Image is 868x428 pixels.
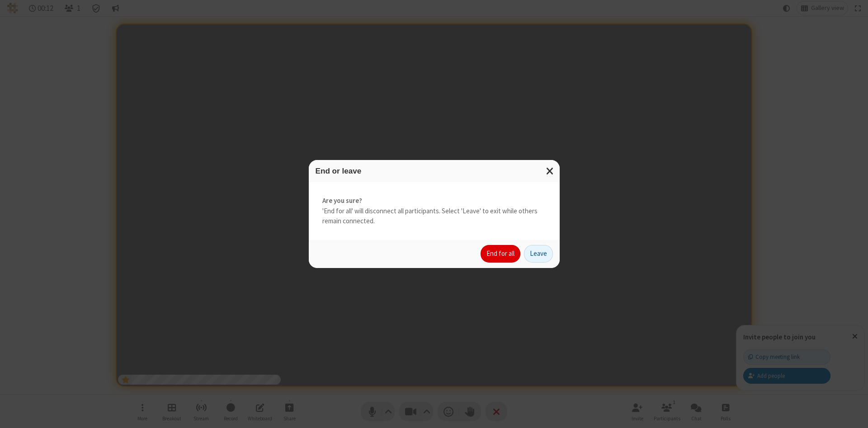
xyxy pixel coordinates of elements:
[481,245,520,263] button: End for all
[524,245,553,263] button: Leave
[322,196,546,206] strong: Are you sure?
[316,167,553,175] h3: End or leave
[541,160,560,182] button: Close modal
[309,182,560,240] div: 'End for all' will disconnect all participants. Select 'Leave' to exit while others remain connec...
